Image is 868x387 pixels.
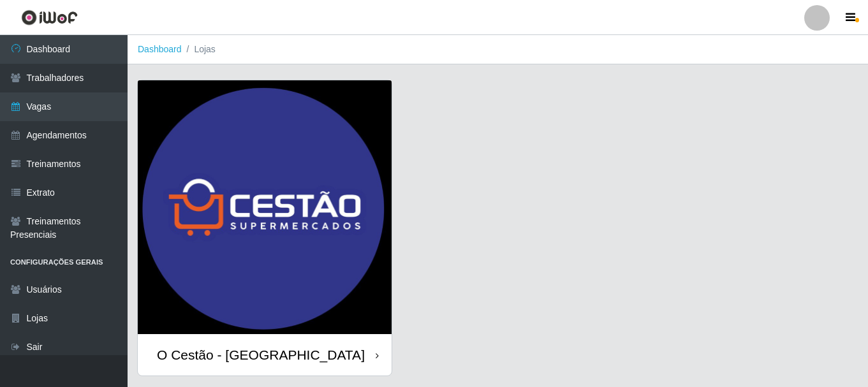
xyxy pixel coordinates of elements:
[157,347,365,363] div: O Cestão - [GEOGRAPHIC_DATA]
[138,44,182,54] a: Dashboard
[21,10,78,26] img: CoreUI Logo
[128,35,868,64] nav: breadcrumb
[138,80,392,376] a: O Cestão - [GEOGRAPHIC_DATA]
[138,80,392,334] img: cardImg
[182,43,216,56] li: Lojas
